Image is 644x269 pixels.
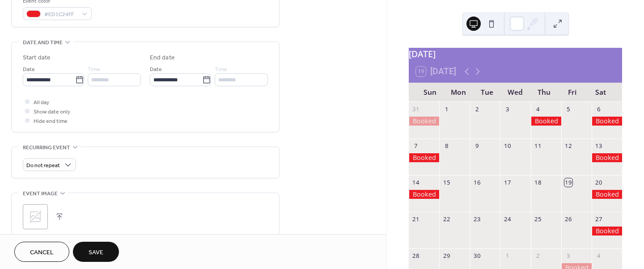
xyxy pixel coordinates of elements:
div: Booked [409,153,439,162]
span: Hide end time [34,117,68,126]
div: Booked [592,153,622,162]
div: Booked [531,117,561,126]
div: 25 [534,215,542,223]
span: Time [88,65,100,74]
span: Time [215,65,227,74]
button: Save [73,242,119,262]
div: Thu [530,83,558,102]
div: 24 [504,215,512,223]
div: 4 [595,252,603,260]
div: 6 [595,105,603,113]
div: 12 [564,142,572,150]
div: Booked [592,227,622,235]
div: Sat [586,83,615,102]
div: End date [150,53,175,63]
div: 10 [504,142,512,150]
div: 15 [442,178,450,186]
span: Cancel [30,248,54,257]
div: 1 [442,105,450,113]
div: Booked [592,190,622,199]
span: Recurring event [23,143,70,152]
span: Show date only [34,107,70,117]
button: Cancel [14,242,69,262]
div: 21 [412,215,420,223]
div: 16 [473,178,481,186]
div: 17 [504,178,512,186]
div: 5 [564,105,572,113]
div: Mon [445,83,473,102]
div: Tue [473,83,501,102]
span: All day [34,98,49,107]
div: 28 [412,252,420,260]
div: [DATE] [409,48,622,61]
div: 31 [412,105,420,113]
div: Sun [416,83,445,102]
div: 3 [564,252,572,260]
div: 23 [473,215,481,223]
div: 1 [504,252,512,260]
span: Event image [23,189,58,198]
div: 11 [534,142,542,150]
div: 8 [442,142,450,150]
div: 26 [564,215,572,223]
div: Wed [501,83,530,102]
div: Fri [558,83,587,102]
div: 2 [534,252,542,260]
span: Do not repeat [26,160,60,171]
div: 18 [534,178,542,186]
span: Date [150,65,162,74]
span: #ED1C24FF [44,10,77,19]
div: 30 [473,252,481,260]
div: 2 [473,105,481,113]
span: Date and time [23,38,63,47]
div: 22 [442,215,450,223]
div: 27 [595,215,603,223]
span: Date [23,65,35,74]
div: ; [23,204,48,229]
div: 7 [412,142,420,150]
div: 9 [473,142,481,150]
div: 4 [534,105,542,113]
div: 13 [595,142,603,150]
div: 29 [442,252,450,260]
div: Booked [592,117,622,126]
div: 19 [564,178,572,186]
div: Booked [409,117,439,126]
div: 14 [412,178,420,186]
div: 20 [595,178,603,186]
span: Save [89,248,103,257]
div: Start date [23,53,51,63]
div: Booked [409,190,439,199]
div: 3 [504,105,512,113]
